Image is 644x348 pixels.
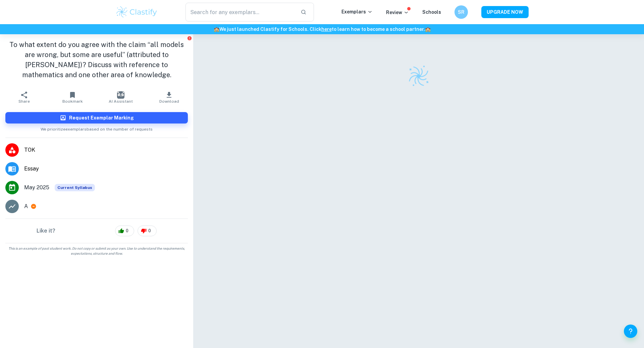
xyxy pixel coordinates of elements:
div: 0 [138,226,157,236]
img: AI Assistant [117,91,124,99]
h6: Request Exemplar Marking [69,114,134,121]
div: This exemplar is based on the current syllabus. Feel free to refer to it for inspiration/ideas wh... [55,184,95,191]
button: Download [145,88,193,107]
span: We prioritize exemplars based on the number of requests [41,123,153,132]
h6: Like it? [37,227,55,235]
h6: SR [458,8,465,16]
button: Bookmark [48,88,97,107]
button: Request Exemplar Marking [5,112,188,123]
p: Exemplars [341,8,373,15]
button: UPGRADE NOW [481,6,529,18]
button: SR [454,5,468,19]
button: AI Assistant [97,88,145,107]
h6: We just launched Clastify for Schools. Click to learn how to become a school partner. [1,26,643,33]
div: 0 [115,226,134,236]
button: Report issue [187,36,192,41]
span: 0 [145,228,155,234]
span: AI Assistant [109,99,133,104]
span: Essay [24,165,188,173]
span: Bookmark [62,99,83,104]
span: Share [18,99,30,104]
h1: To what extent do you agree with the claim “all models are wrong, but some are useful” (attribute... [5,40,188,80]
span: This is an example of past student work. Do not copy or submit as your own. Use to understand the... [3,246,191,256]
span: May 2025 [24,184,49,192]
p: Review [386,9,409,16]
span: 🏫 [425,27,431,32]
span: Current Syllabus [55,184,95,191]
img: Clastify logo [405,62,433,90]
span: Download [159,99,179,104]
a: Schools [422,9,441,15]
input: Search for any exemplars... [185,3,295,21]
span: TOK [24,146,188,154]
img: Clastify logo [115,5,158,19]
button: Help and Feedback [624,325,637,338]
p: A [24,202,28,210]
span: 0 [122,228,132,234]
span: 🏫 [214,27,219,32]
a: here [321,27,332,32]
